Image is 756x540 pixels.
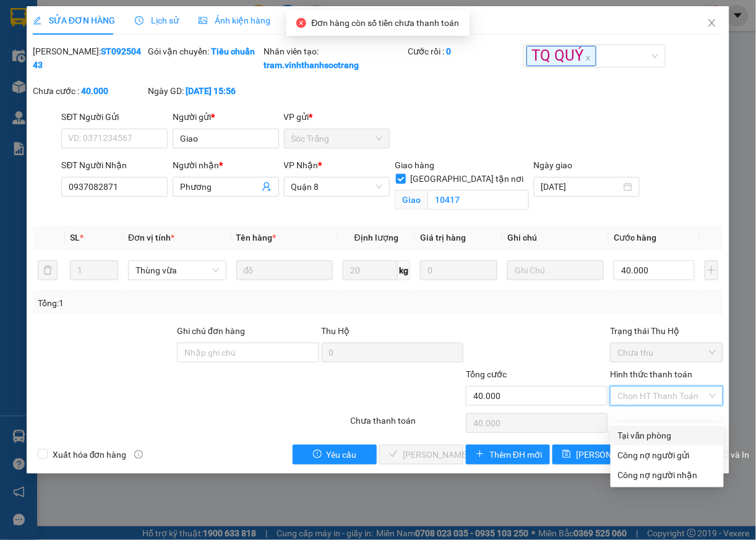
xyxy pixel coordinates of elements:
[618,448,716,462] div: Công nợ người gửi
[611,445,724,465] div: Cước gửi hàng sẽ được ghi vào công nợ của người gửi
[291,178,383,196] span: Quận 8
[526,46,596,66] span: TQ QUÝ
[617,343,716,362] span: Chưa thu
[618,468,716,482] div: Công nợ người nhận
[262,182,272,192] span: user-add
[395,190,427,210] span: Giao
[614,233,656,242] span: Cước hàng
[420,233,466,242] span: Giá trị hàng
[398,260,410,280] span: kg
[48,448,132,461] span: Xuất hóa đơn hàng
[327,448,357,461] span: Yêu cầu
[173,110,279,124] div: Người gửi
[199,15,270,25] span: Ảnh kiện hàng
[349,414,465,435] div: Chưa thanh toán
[707,18,717,28] span: close
[236,260,333,280] input: VD: Bàn, Ghế
[552,445,637,465] button: save[PERSON_NAME] thay đổi
[177,343,319,362] input: Ghi chú đơn hàng
[420,260,497,280] input: 0
[33,16,41,25] span: edit
[135,15,179,25] span: Lịch sử
[199,16,207,25] span: picture
[379,445,463,465] button: check[PERSON_NAME] và Giao hàng
[38,296,293,310] div: Tổng: 1
[33,45,146,72] div: [PERSON_NAME]:
[313,450,322,460] span: exclamation-circle
[447,46,452,56] b: 0
[617,387,716,405] span: Chọn HT Thanh Toán
[541,180,622,194] input: Ngày giao
[61,110,168,124] div: SĐT Người Gửi
[148,45,262,58] div: Gói vận chuyển:
[186,86,236,96] b: [DATE] 15:56
[507,260,604,280] input: Ghi Chú
[291,129,383,148] span: Sóc Trăng
[695,6,729,41] button: Close
[296,18,306,28] span: close-circle
[322,326,350,336] span: Thu Hộ
[610,324,723,338] div: Trạng thái Thu Hộ
[61,158,168,172] div: SĐT Người Nhận
[38,260,58,280] button: delete
[576,448,675,461] span: [PERSON_NAME] thay đổi
[466,369,507,379] span: Tổng cước
[562,450,571,460] span: save
[611,465,724,485] div: Cước gửi hàng sẽ được ghi vào công nợ của người nhận
[33,84,146,98] div: Chưa cước :
[476,450,484,460] span: plus
[70,233,80,242] span: SL
[33,15,115,25] span: SỬA ĐƠN HÀNG
[148,84,262,98] div: Ngày GD:
[502,226,609,250] th: Ghi chú
[236,233,277,242] span: Tên hàng
[135,16,144,25] span: clock-circle
[212,46,256,56] b: Tiêu chuẩn
[534,160,573,170] label: Ngày giao
[354,233,398,242] span: Định lượng
[134,450,143,459] span: info-circle
[177,326,245,336] label: Ghi chú đơn hàng
[610,369,692,379] label: Hình thức thanh toán
[427,190,529,210] input: Giao tận nơi
[489,448,542,461] span: Thêm ĐH mới
[284,110,390,124] div: VP gửi
[264,60,359,70] b: tram.vinhthanhsoctrang
[284,160,319,170] span: VP Nhận
[264,45,405,72] div: Nhân viên tạo:
[705,260,719,280] button: plus
[311,18,459,28] span: Đơn hàng còn số tiền chưa thanh toán
[81,86,108,96] b: 40.000
[395,160,434,170] span: Giao hàng
[585,55,591,61] span: close
[466,445,550,465] button: plusThêm ĐH mới
[406,172,529,186] span: [GEOGRAPHIC_DATA] tận nơi
[173,158,279,172] div: Người nhận
[135,261,218,280] span: Thùng vừa
[128,233,174,242] span: Đơn vị tính
[408,45,522,58] div: Cước rồi :
[618,429,716,442] div: Tại văn phòng
[293,445,377,465] button: exclamation-circleYêu cầu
